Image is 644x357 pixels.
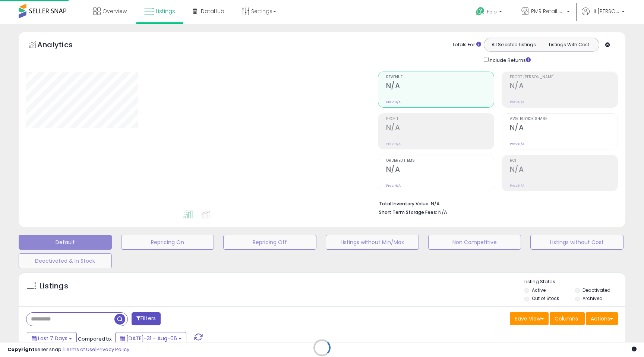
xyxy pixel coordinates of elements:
h2: N/A [386,123,494,133]
span: Avg. Buybox Share [510,117,618,121]
li: N/A [379,199,612,208]
a: Help [470,1,509,24]
div: Totals For [452,41,481,48]
strong: Copyright [7,346,35,353]
h5: Analytics [37,40,87,52]
h2: N/A [510,165,618,175]
span: Ordered Items [386,159,494,163]
button: All Selected Listings [486,40,542,50]
h2: N/A [510,82,618,92]
button: Default [19,235,112,250]
small: Prev: N/A [510,183,524,188]
span: Help [487,9,497,15]
h2: N/A [386,82,494,92]
span: Profit [PERSON_NAME] [510,75,618,79]
small: Prev: N/A [386,100,401,104]
span: ROI [510,159,618,163]
button: Non Competitive [428,235,521,250]
small: Prev: N/A [386,183,401,188]
i: Get Help [476,7,485,16]
button: Deactivated & In Stock [19,253,112,268]
span: Listings [156,7,175,15]
span: Profit [386,117,494,121]
b: Total Inventory Value: [379,200,430,207]
small: Prev: N/A [510,142,524,146]
span: Revenue [386,75,494,79]
small: Prev: N/A [510,100,524,104]
h2: N/A [510,123,618,133]
div: seller snap | | [7,346,129,353]
span: Overview [102,7,127,15]
small: Prev: N/A [386,142,401,146]
span: N/A [438,209,447,216]
b: Short Term Storage Fees: [379,209,437,215]
button: Listings without Min/Max [326,235,419,250]
button: Repricing On [121,235,214,250]
span: PMR Retail USA LLC [531,7,565,15]
h2: N/A [386,165,494,175]
button: Listings With Cost [541,40,597,50]
button: Repricing Off [223,235,316,250]
a: Hi [PERSON_NAME] [582,7,625,24]
div: Include Returns [478,56,540,64]
span: DataHub [201,7,224,15]
button: Listings without Cost [530,235,624,250]
span: Hi [PERSON_NAME] [591,7,619,15]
